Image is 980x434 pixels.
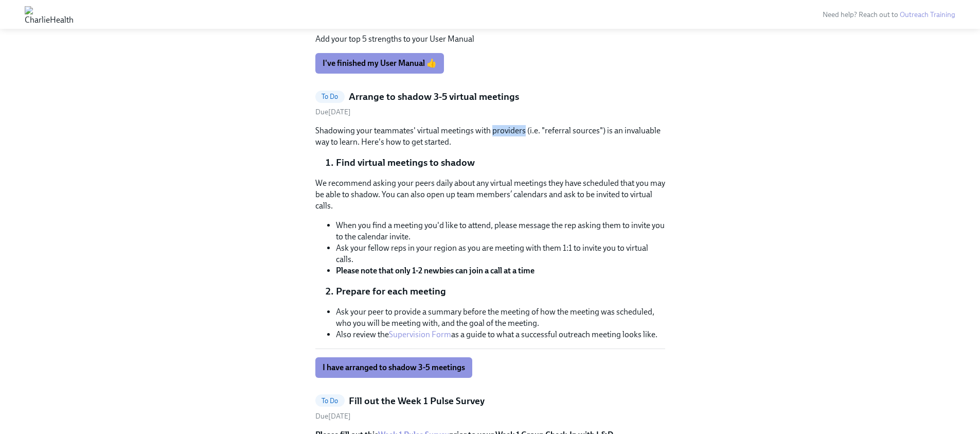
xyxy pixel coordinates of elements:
span: Tuesday, October 14th 2025, 10:00 am [315,108,351,116]
span: I have arranged to shadow 3-5 meetings [323,362,465,373]
li: Also review the as a guide to what a successful outreach meeting looks like. [336,329,665,340]
a: Supervision Form [389,329,451,339]
a: To DoFill out the Week 1 Pulse SurveyDue[DATE] [315,394,665,422]
span: To Do [315,397,345,405]
p: We recommend asking your peers daily about any virtual meetings they have scheduled that you may ... [315,178,665,212]
li: Ask your peer to provide a summary before the meeting of how the meeting was scheduled, who you w... [336,306,665,329]
li: Find virtual meetings to shadow [336,156,665,169]
strong: Please note that only 1-2 newbies can join a call at a time [336,266,534,275]
button: I have arranged to shadow 3-5 meetings [315,357,472,378]
img: CharlieHealth [25,6,74,23]
a: To DoArrange to shadow 3-5 virtual meetingsDue[DATE] [315,90,665,117]
button: I've finished my User Manual 👍 [315,53,444,74]
span: Need help? Reach out to [823,10,955,19]
a: Outreach Training [900,10,955,19]
h5: Fill out the Week 1 Pulse Survey [349,394,485,408]
span: Friday, October 10th 2025, 2:00 pm [315,412,351,421]
li: Ask your fellow reps in your region as you are meeting with them 1:1 to invite you to virtual calls. [336,242,665,265]
span: To Do [315,93,345,100]
li: When you find a meeting you'd like to attend, please message the rep asking them to invite you to... [336,220,665,242]
p: Shadowing your teammates' virtual meetings with providers (i.e. "referral sources") is an invalua... [315,125,665,148]
h5: Arrange to shadow 3-5 virtual meetings [349,90,519,103]
li: Prepare for each meeting [336,285,665,298]
p: Add your top 5 strengths to your User Manual [315,33,665,45]
span: I've finished my User Manual 👍 [323,58,437,68]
